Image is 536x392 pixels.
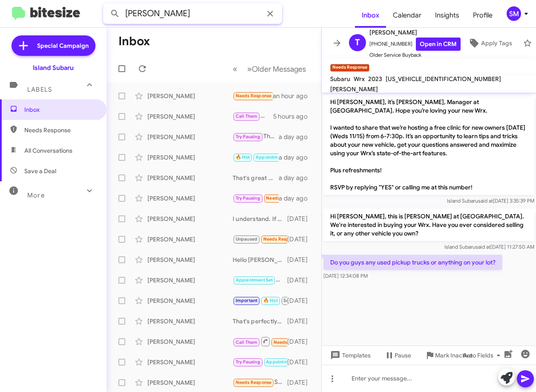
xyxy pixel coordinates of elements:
[274,340,310,345] span: Needs Response
[236,195,260,201] span: Try Pausing
[499,6,527,21] button: SM
[478,197,493,204] span: said at
[147,276,233,285] div: [PERSON_NAME]
[233,357,287,367] div: Perfect! We look forward to seeing you [DATE]. What time would you like to come in?
[24,167,56,175] span: Save a Deal
[233,256,287,264] div: Hello [PERSON_NAME], how can we help you?
[266,195,302,201] span: Needs Response
[279,153,314,162] div: a day ago
[233,152,279,162] div: You're welcome! Looking forward to seeing you on the 20th at 2:00 PM.
[12,35,95,56] a: Special Campaign
[236,277,273,283] span: Appointment Set
[395,348,411,363] span: Pause
[233,132,279,142] div: That's completely understandable! If you're considering selling your vehicle in the future, let u...
[103,3,282,24] input: Search
[283,298,311,303] span: Sold Historic
[233,215,287,223] div: I understand. If you ever decide to sell your vehicle or have questions in the future, feel free ...
[369,51,461,59] span: Older Service Buyback
[147,378,233,387] div: [PERSON_NAME]
[428,3,466,28] a: Insights
[233,377,287,387] div: Sure thing!
[287,358,314,366] div: [DATE]
[330,64,369,72] small: Needs Response
[456,348,510,363] button: Auto Fields
[323,255,502,270] p: Do you guys any used pickup trucks or anything on your lot?
[287,378,314,387] div: [DATE]
[386,3,428,28] a: Calendar
[329,348,371,363] span: Templates
[447,197,534,204] span: Island Subaru [DATE] 3:35:39 PM
[27,86,52,93] span: Labels
[463,348,504,363] span: Auto Fields
[322,348,378,363] button: Templates
[233,336,287,347] div: Inbound Call
[287,337,314,346] div: [DATE]
[228,60,242,78] button: Previous
[147,112,233,121] div: [PERSON_NAME]
[147,174,233,182] div: [PERSON_NAME]
[27,192,45,199] span: More
[256,154,293,160] span: Appointment Set
[147,317,233,325] div: [PERSON_NAME]
[147,337,233,346] div: [PERSON_NAME]
[147,296,233,305] div: [PERSON_NAME]
[233,296,287,305] div: That's perfectly fine! If you have any questions in the future or change your mind, feel free to ...
[236,134,260,139] span: Try Pausing
[233,111,273,121] div: Absolutely! I can follow up with you at the end of the year to discuss your options. Just let me ...
[233,64,237,74] span: «
[233,193,279,203] div: Yes Ty I'll be in touch in a few months
[330,75,350,83] span: Subaru
[355,36,360,49] span: T
[355,3,386,28] a: Inbox
[24,146,72,155] span: All Conversations
[147,256,233,264] div: [PERSON_NAME]
[236,298,258,303] span: Important
[444,244,534,250] span: Island Subaru [DATE] 11:27:50 AM
[266,359,303,365] span: Appointment Set
[263,236,300,242] span: Needs Response
[233,275,287,285] div: Hello [PERSON_NAME], as per [PERSON_NAME], we are not interested in the Outback.
[287,317,314,325] div: [DATE]
[24,126,97,134] span: Needs Response
[33,64,74,72] div: Island Subaru
[416,38,461,51] a: Open in CRM
[273,112,314,121] div: 5 hours ago
[147,92,233,100] div: [PERSON_NAME]
[236,154,250,160] span: 🔥 Hot
[279,174,314,182] div: a day ago
[236,340,258,345] span: Call Them
[461,35,519,51] button: Apply Tags
[233,317,287,325] div: That's perfectly fine! Just let me know when you're ready, and we can set up an appointment to di...
[287,276,314,285] div: [DATE]
[368,75,382,83] span: 2023
[247,64,252,74] span: »
[147,133,233,141] div: [PERSON_NAME]
[233,174,279,182] div: That's great to hear! If you have any questions or need assistance with your current vehicle, fee...
[147,153,233,162] div: [PERSON_NAME]
[369,38,461,51] span: [PHONE_NUMBER]
[435,348,473,363] span: Mark Inactive
[466,3,499,28] a: Profile
[475,244,490,250] span: said at
[323,94,534,195] p: Hi [PERSON_NAME], it’s [PERSON_NAME], Manager at [GEOGRAPHIC_DATA]. Hope you’re loving your new W...
[236,93,272,99] span: Needs Response
[378,348,418,363] button: Pause
[252,64,306,74] span: Older Messages
[279,194,314,203] div: a day ago
[386,75,501,83] span: [US_VEHICLE_IDENTIFICATION_NUMBER]
[147,215,233,223] div: [PERSON_NAME]
[323,273,368,279] span: [DATE] 12:34:08 PM
[118,35,150,48] h1: Inbox
[354,75,365,83] span: Wrx
[418,348,479,363] button: Mark Inactive
[236,113,258,119] span: Call Them
[147,235,233,244] div: [PERSON_NAME]
[330,85,378,93] span: [PERSON_NAME]
[273,92,314,100] div: an hour ago
[263,298,278,303] span: 🔥 Hot
[279,133,314,141] div: a day ago
[236,359,260,365] span: Try Pausing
